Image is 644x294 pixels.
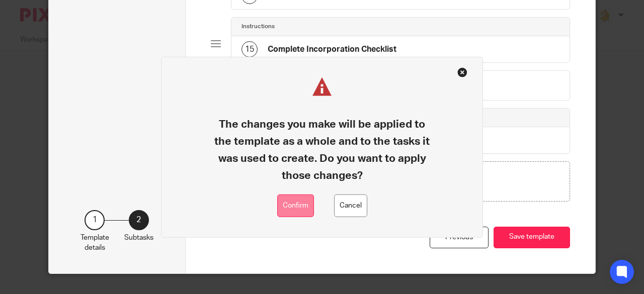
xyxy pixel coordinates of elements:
[210,116,435,184] h1: The changes you make will be applied to the template as a whole and to the tasks it was used to c...
[268,44,396,55] h4: Complete Incorporation Checklist
[277,194,314,217] button: Confirm
[494,227,570,248] button: Save template
[129,210,149,230] div: 2
[334,194,367,217] button: Cancel
[242,41,258,57] div: 15
[124,233,153,243] p: Subtasks
[80,233,109,253] p: Template details
[242,23,275,31] h4: Instructions
[85,210,105,230] div: 1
